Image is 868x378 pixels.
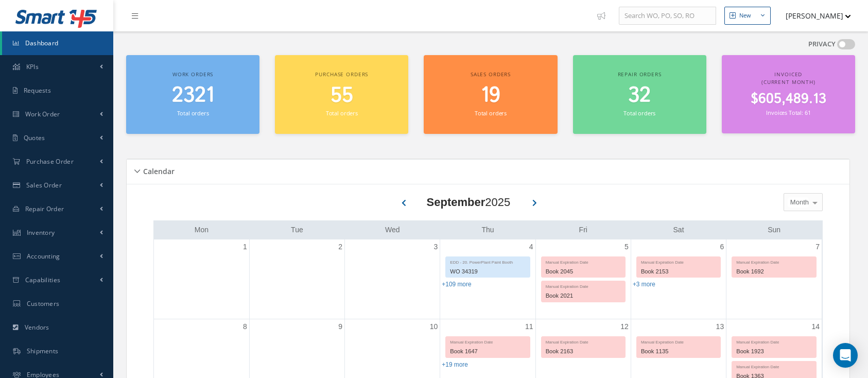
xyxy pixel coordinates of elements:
[172,81,214,110] span: 2321
[761,78,815,85] span: (Current Month)
[618,71,662,78] span: Repair orders
[628,81,651,110] span: 32
[249,239,344,319] td: September 2, 2025
[637,266,720,278] div: Book 2153
[732,337,816,346] div: Manual Expiration Date
[527,239,535,254] a: September 4, 2025
[813,239,822,254] a: September 7, 2025
[442,361,468,368] a: Show 19 more events
[24,86,51,95] span: Requests
[442,281,471,288] a: Show 109 more events
[724,7,771,25] button: New
[241,319,249,334] a: September 8, 2025
[25,204,64,213] span: Repair Order
[542,281,625,290] div: Manual Expiration Date
[177,109,209,117] small: Total orders
[345,239,440,319] td: September 3, 2025
[739,11,751,20] div: New
[542,257,625,266] div: Manual Expiration Date
[732,362,816,370] div: Manual Expiration Date
[24,133,45,142] span: Quotes
[718,239,726,254] a: September 6, 2025
[475,109,507,117] small: Total orders
[774,71,802,78] span: Invoiced
[315,71,368,78] span: Purchase orders
[383,224,402,236] a: Wednesday
[542,290,625,302] div: Book 2021
[427,196,485,209] b: September
[637,346,720,357] div: Book 1135
[577,224,589,236] a: Friday
[809,319,822,334] a: September 14, 2025
[440,239,535,319] td: September 4, 2025
[25,323,49,332] span: Vendors
[26,181,62,190] span: Sales Order
[833,343,858,368] div: Open Intercom Messenger
[542,266,625,278] div: Book 2045
[336,239,344,254] a: September 2, 2025
[27,299,60,308] span: Customers
[172,71,213,78] span: Work orders
[732,346,816,357] div: Book 1923
[671,224,686,236] a: Saturday
[766,224,783,236] a: Sunday
[154,239,249,319] td: September 1, 2025
[289,224,305,236] a: Tuesday
[140,164,175,176] h5: Calendar
[427,194,511,211] div: 2025
[2,31,113,55] a: Dashboard
[275,55,408,134] a: Purchase orders 55 Total orders
[523,319,535,334] a: September 11, 2025
[428,319,440,334] a: September 10, 2025
[126,55,259,134] a: Work orders 2321 Total orders
[446,346,529,357] div: Book 1647
[481,81,500,110] span: 19
[776,6,851,26] button: [PERSON_NAME]
[446,257,529,266] div: EDD - 20. PowerPlant Paint Booth
[633,281,655,288] a: Show 3 more events
[573,55,706,134] a: Repair orders 32 Total orders
[26,157,74,166] span: Purchase Order
[27,252,60,261] span: Accounting
[25,39,59,47] span: Dashboard
[446,337,529,346] div: Manual Expiration Date
[471,71,511,78] span: Sales orders
[751,89,826,109] span: $605,489.13
[26,62,39,71] span: KPIs
[326,109,358,117] small: Total orders
[479,224,496,236] a: Thursday
[542,337,625,346] div: Manual Expiration Date
[766,109,810,116] small: Invoices Total: 61
[631,239,726,319] td: September 6, 2025
[331,81,353,110] span: 55
[446,266,529,278] div: WO 34319
[27,228,55,237] span: Inventory
[25,110,60,118] span: Work Order
[25,276,61,284] span: Capabilities
[618,319,631,334] a: September 12, 2025
[808,39,836,49] label: PRIVACY
[542,346,625,357] div: Book 2163
[241,239,249,254] a: September 1, 2025
[432,239,440,254] a: September 3, 2025
[622,239,631,254] a: September 5, 2025
[637,337,720,346] div: Manual Expiration Date
[27,347,59,355] span: Shipments
[732,266,816,278] div: Book 1692
[714,319,726,334] a: September 13, 2025
[732,257,816,266] div: Manual Expiration Date
[722,55,855,133] a: Invoiced (Current Month) $605,489.13 Invoices Total: 61
[193,224,211,236] a: Monday
[535,239,631,319] td: September 5, 2025
[726,239,822,319] td: September 7, 2025
[637,257,720,266] div: Manual Expiration Date
[424,55,557,134] a: Sales orders 19 Total orders
[788,197,809,208] span: Month
[623,109,655,117] small: Total orders
[336,319,344,334] a: September 9, 2025
[619,7,716,25] input: Search WO, PO, SO, RO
